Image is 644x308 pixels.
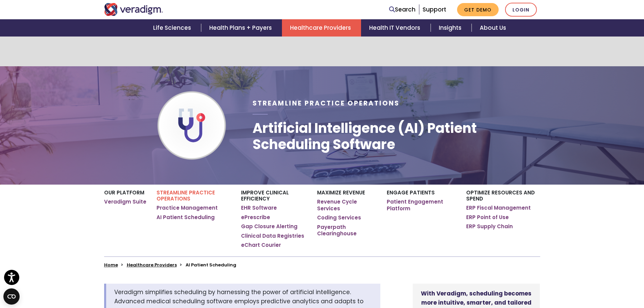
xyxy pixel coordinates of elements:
[104,198,146,205] a: Veradigm Suite
[431,19,472,37] a: Insights
[241,242,281,248] a: eChart Courier
[361,19,430,37] a: Health IT Vendors
[472,19,514,37] a: About Us
[145,19,201,37] a: Life Sciences
[457,3,499,16] a: Get Demo
[317,198,376,212] a: Revenue Cycle Services
[466,223,513,230] a: ERP Supply Chain
[253,99,400,108] span: Streamline Practice Operations
[157,214,215,221] a: AI Patient Scheduling
[201,19,282,37] a: Health Plans + Payers
[241,214,270,221] a: ePrescribe
[514,259,636,300] iframe: Drift Chat Widget
[423,5,446,14] a: Support
[466,205,531,211] a: ERP Fiscal Management
[127,262,177,268] a: Healthcare Providers
[317,224,376,237] a: Payerpath Clearinghouse
[104,3,163,16] img: Veradigm logo
[389,5,415,14] a: Search
[157,205,218,211] a: Practice Management
[241,223,297,230] a: Gap Closure Alerting
[466,214,509,221] a: ERP Point of Use
[241,233,304,239] a: Clinical Data Registries
[3,288,20,305] button: Open CMP widget
[317,214,361,221] a: Coding Services
[104,262,118,268] a: Home
[387,198,456,212] a: Patient Engagement Platform
[505,3,537,17] a: Login
[253,120,540,152] h1: Artificial Intelligence (AI) Patient Scheduling Software
[282,19,361,37] a: Healthcare Providers
[241,205,277,211] a: EHR Software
